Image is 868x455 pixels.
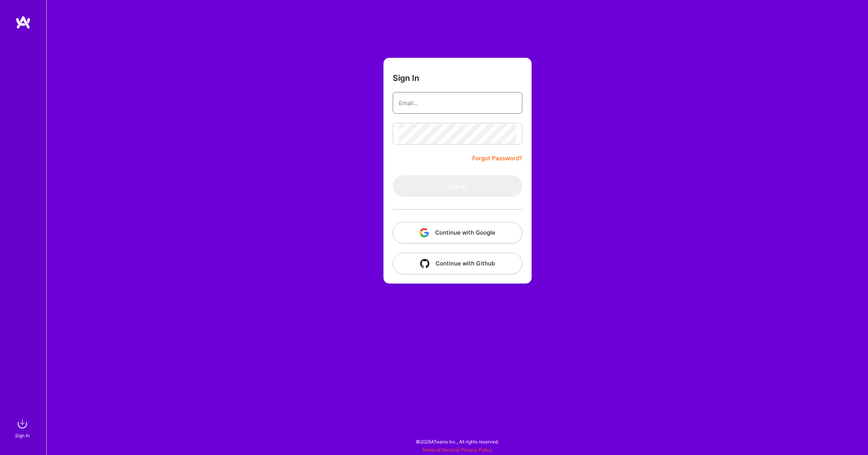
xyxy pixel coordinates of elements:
button: Continue with Github [393,253,522,274]
img: sign in [15,416,30,431]
div: © 2025 ATeams Inc., All rights reserved. [46,432,868,451]
button: Continue with Google [393,222,522,243]
button: Sign In [393,175,522,197]
a: Privacy Policy [461,447,492,453]
h3: Sign In [393,73,419,83]
a: Forgot Password? [472,154,522,163]
img: icon [420,228,429,237]
input: Email... [399,93,516,113]
img: icon [420,259,429,268]
a: sign inSign In [16,416,30,440]
img: logo [15,15,31,29]
span: | [422,447,492,453]
div: Sign In [15,431,30,440]
a: Terms of Service [422,447,458,453]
